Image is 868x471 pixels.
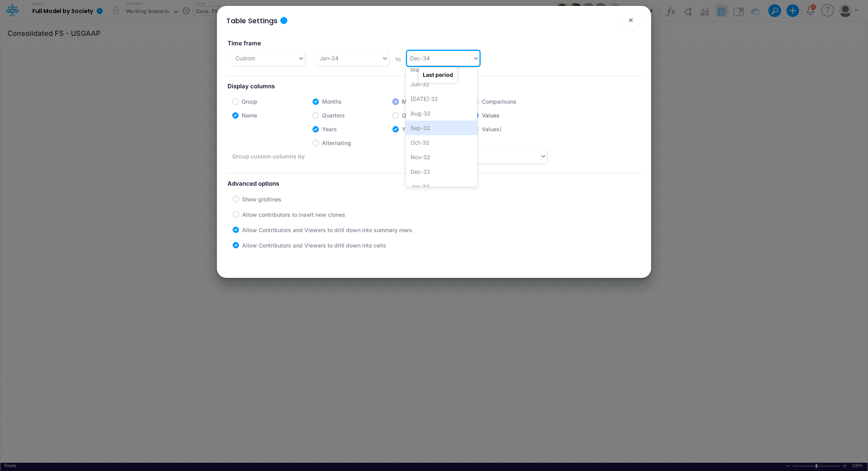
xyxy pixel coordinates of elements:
[482,111,500,119] label: Values
[280,17,287,24] div: Tooltip anchor
[322,139,351,147] label: Alternating
[322,97,342,106] label: Months
[226,177,642,191] label: Advanced options
[242,241,386,249] label: Allow Contributors and Viewers to drill down into cells
[394,55,401,63] label: to
[406,77,477,91] div: Jun-32
[242,111,257,119] label: Name
[322,125,337,133] label: Years
[406,135,477,150] div: Oct-32
[320,54,339,62] div: Jan-24
[482,97,516,106] label: Comparisons
[402,125,413,133] label: YTD
[410,54,430,62] div: Dec-34
[406,164,477,179] div: Dec-32
[242,195,281,203] label: Show gridlines
[406,150,477,164] div: Nov-32
[406,121,477,135] div: Sep-32
[235,54,255,62] div: Custom
[622,11,640,30] button: Close
[402,97,415,106] label: MTD
[226,36,428,51] label: Time frame
[226,15,278,26] div: Table Settings
[242,226,412,234] label: Allow Contributors and Viewers to drill down into summary rows
[322,111,345,119] label: Quarters
[406,91,477,106] div: [DATE]-32
[406,179,477,194] div: Jan-33
[482,125,502,133] label: Values/
[226,79,642,94] label: Display columns
[242,97,257,106] label: Group
[406,62,477,77] div: May-32
[628,15,633,24] span: ×
[402,111,414,119] label: QTD
[232,152,339,160] label: Group custom columns by
[406,106,477,121] div: Aug-32
[423,71,453,78] strong: Last period
[242,210,345,219] label: Allow contributors to insert new clones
